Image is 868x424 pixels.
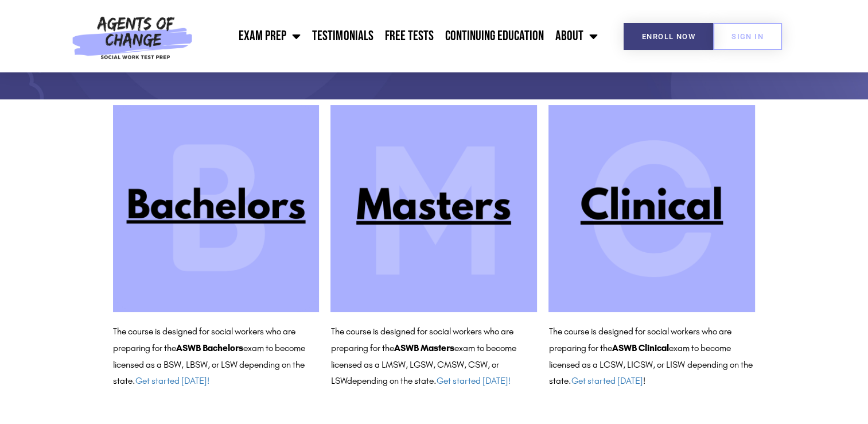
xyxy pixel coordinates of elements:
[135,375,209,386] a: Get started [DATE]!
[113,323,320,390] p: The course is designed for social workers who are preparing for the exam to become licensed as a ...
[394,342,454,353] b: ASWB Masters
[439,22,549,51] a: Continuing Education
[731,33,764,40] span: SIGN IN
[568,375,645,386] span: . !
[713,23,782,50] a: SIGN IN
[306,22,379,51] a: Testimonials
[436,375,510,386] a: Get started [DATE]!
[548,323,755,390] p: The course is designed for social workers who are preparing for the exam to become licensed as a ...
[571,375,643,386] a: Get started [DATE]
[642,33,695,40] span: Enroll Now
[330,323,537,390] p: The course is designed for social workers who are preparing for the exam to become licensed as a ...
[233,22,306,51] a: Exam Prep
[624,23,714,50] a: Enroll Now
[549,22,603,51] a: About
[379,22,439,51] a: Free Tests
[612,342,668,353] b: ASWB Clinical
[347,375,510,386] span: depending on the state.
[198,22,604,51] nav: Menu
[176,342,243,353] b: ASWB Bachelors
